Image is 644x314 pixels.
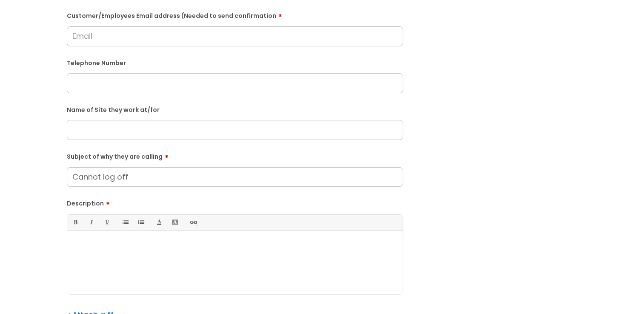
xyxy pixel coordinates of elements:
a: 1. Ordered List (Ctrl-Shift-8) [135,217,146,228]
label: Subject of why they are calling [67,150,403,160]
input: Email [67,26,403,46]
a: Font Color [154,217,164,228]
label: Description [67,197,403,207]
a: Italic (Ctrl-I) [86,217,96,228]
a: Bold (Ctrl-B) [70,217,80,228]
a: Back Color [169,217,180,228]
a: Underline(Ctrl-U) [101,217,112,228]
label: Customer/Employees Email address (Needed to send confirmation [67,9,403,20]
label: Telephone Number [67,58,403,67]
a: Link [188,217,198,228]
label: Name of Site they work at/for [67,105,403,114]
a: • Unordered List (Ctrl-Shift-7) [120,217,130,228]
